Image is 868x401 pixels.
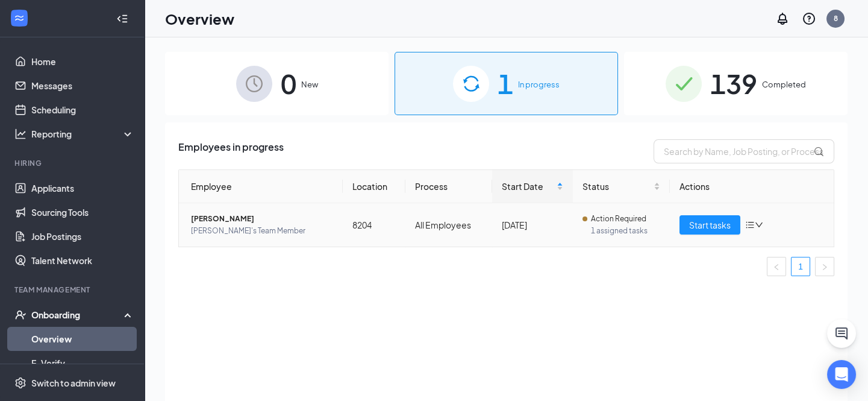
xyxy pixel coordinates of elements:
[31,200,134,224] a: Sourcing Tools
[31,309,124,321] div: Onboarding
[31,224,134,248] a: Job Postings
[14,158,132,168] div: Hiring
[31,74,134,98] a: Messages
[591,225,661,237] span: 1 assigned tasks
[792,257,810,276] a: 1
[502,180,554,193] span: Start Date
[191,225,333,237] span: [PERSON_NAME]'s Team Member
[179,170,343,203] th: Employee
[827,360,856,389] div: Open Intercom Messenger
[116,13,128,25] svg: Collapse
[821,264,828,271] span: right
[815,257,834,276] li: Next Page
[767,257,786,276] li: Previous Page
[165,8,234,29] h1: Overview
[775,11,790,26] svg: Notifications
[498,63,513,104] span: 1
[745,220,755,230] span: bars
[582,180,652,193] span: Status
[281,63,296,104] span: 0
[518,78,560,90] span: In progress
[762,78,806,90] span: Completed
[802,11,816,26] svg: QuestionInfo
[689,218,731,232] span: Start tasks
[31,377,116,389] div: Switch to admin view
[14,285,132,295] div: Team Management
[710,63,757,104] span: 139
[14,128,27,140] svg: Analysis
[405,203,492,247] td: All Employees
[773,264,780,271] span: left
[13,12,25,24] svg: WorkstreamLogo
[31,327,134,351] a: Overview
[827,319,856,348] button: ChatActive
[405,170,492,203] th: Process
[815,257,834,276] button: right
[767,257,786,276] button: left
[834,13,838,24] div: 8
[14,377,27,389] svg: Settings
[31,128,135,140] div: Reporting
[755,221,763,229] span: down
[31,351,134,375] a: E-Verify
[31,248,134,273] a: Talent Network
[31,98,134,122] a: Scheduling
[654,139,834,163] input: Search by Name, Job Posting, or Process
[14,309,27,321] svg: UserCheck
[834,326,849,341] svg: ChatActive
[670,170,834,203] th: Actions
[178,139,284,163] span: Employees in progress
[301,78,318,90] span: New
[591,213,646,225] span: Action Required
[31,49,134,74] a: Home
[343,203,405,247] td: 8204
[343,170,405,203] th: Location
[791,257,810,276] li: 1
[679,215,740,235] button: Start tasks
[31,176,134,200] a: Applicants
[502,218,563,232] div: [DATE]
[573,170,670,203] th: Status
[191,213,333,225] span: [PERSON_NAME]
